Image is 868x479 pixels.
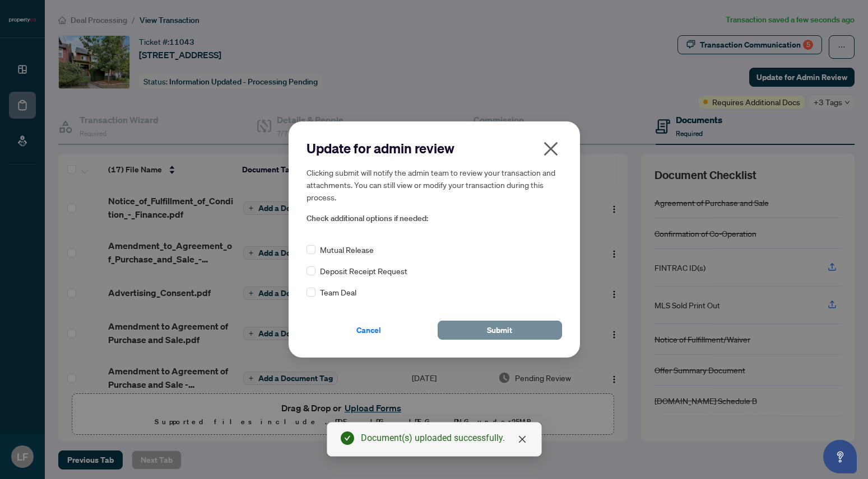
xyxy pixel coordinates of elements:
a: Close [516,433,528,445]
span: check-circle [341,431,354,445]
h5: Clicking submit will notify the admin team to review your transaction and attachments. You can st... [307,166,562,203]
button: Submit [438,321,562,340]
span: Deposit Receipt Request [320,265,407,277]
span: Mutual Release [320,243,374,256]
span: close [518,435,527,444]
span: Team Deal [320,286,356,298]
button: Cancel [307,321,431,340]
span: Submit [487,321,512,339]
span: Check additional options if needed: [307,212,562,225]
button: Open asap [823,440,857,473]
h2: Update for admin review [307,139,562,157]
div: Document(s) uploaded successfully. [361,431,528,445]
span: close [542,140,560,158]
span: Cancel [356,321,381,339]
